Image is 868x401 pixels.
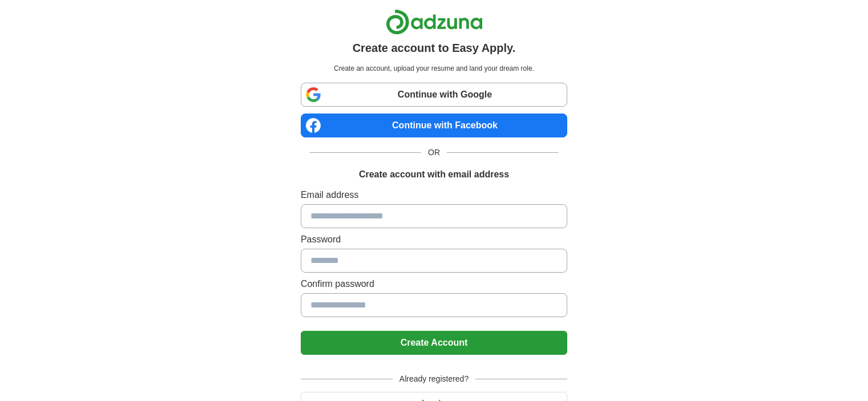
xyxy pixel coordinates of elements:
a: Continue with Facebook [301,114,567,137]
label: Password [301,233,567,246]
span: OR [421,147,447,159]
img: Adzuna logo [386,9,483,35]
span: Already registered? [393,373,475,385]
h1: Create account to Easy Apply. [353,39,516,56]
h1: Create account with email address [359,168,509,181]
p: Create an account, upload your resume and land your dream role. [303,63,565,74]
label: Email address [301,188,567,202]
label: Confirm password [301,277,567,291]
a: Continue with Google [301,83,567,107]
button: Create Account [301,331,567,355]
